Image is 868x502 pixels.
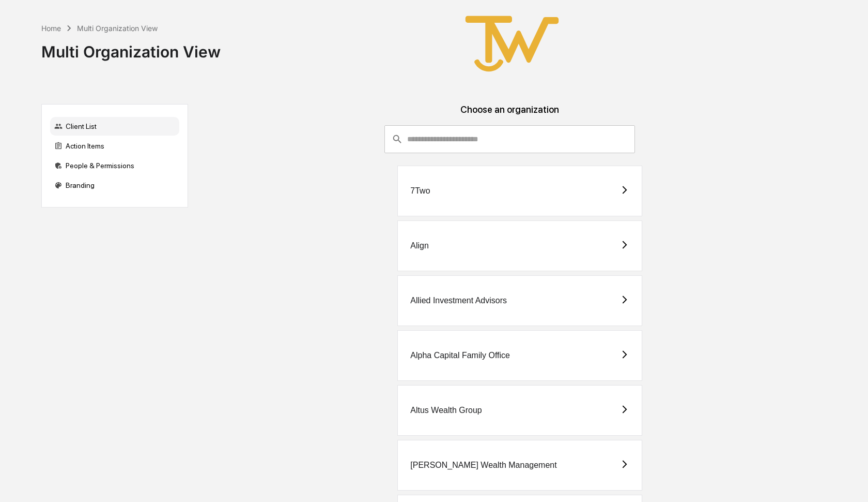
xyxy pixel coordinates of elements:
[50,156,179,175] div: People & Permissions
[410,461,556,470] div: [PERSON_NAME] Wealth Management
[50,137,179,155] div: Action Items
[410,406,482,415] div: Altus Wealth Group
[410,296,507,305] div: Allied Investment Advisors
[410,351,510,360] div: Alpha Capital Family Office
[50,117,179,136] div: Client List
[41,34,221,61] div: Multi Organization View
[384,125,635,153] div: consultant-dashboard__filter-organizations-search-bar
[41,24,61,33] div: Home
[410,186,430,196] div: 7Two
[50,176,179,195] div: Branding
[410,241,429,250] div: Align
[77,24,158,33] div: Multi Organization View
[460,8,564,79] img: True West
[196,104,823,125] div: Choose an organization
